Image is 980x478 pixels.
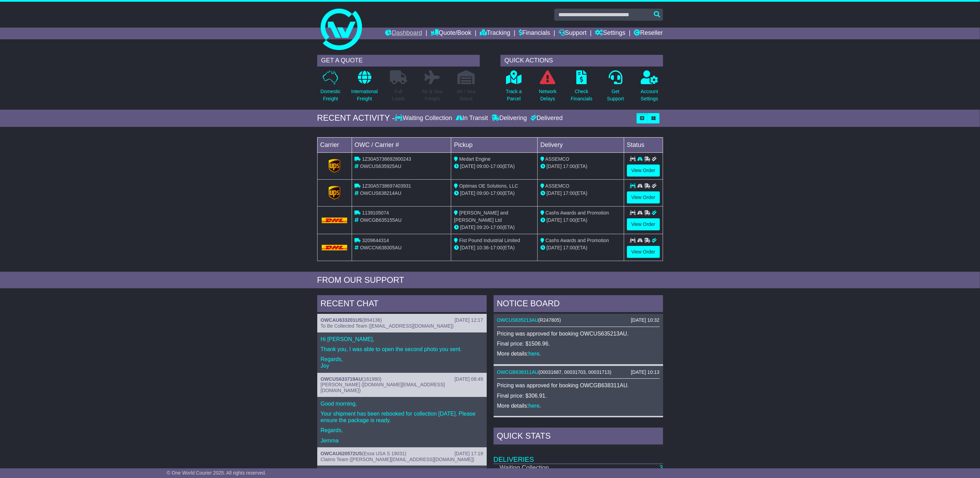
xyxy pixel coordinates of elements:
span: Cashs Awards and Promotion [546,238,609,243]
p: More details: . [497,350,660,357]
span: Fist Pound Industrial Limited [459,238,520,243]
span: To Be Collected Team ([EMAIL_ADDRESS][DOMAIN_NAME]) [321,323,454,329]
td: Deliveries [494,446,663,464]
span: R247805 [540,317,559,323]
span: 17:00 [491,245,503,250]
a: here [528,351,539,357]
img: GetCarrierServiceLogo [329,159,340,173]
a: here [528,403,539,409]
span: 17:00 [563,217,575,223]
p: Final price: $1506.96. [497,340,660,347]
span: [DATE] [547,245,562,250]
img: DHL.png [322,245,348,250]
div: (ETA) [540,217,621,224]
span: 17:00 [491,163,503,169]
span: 10:36 [477,245,489,250]
p: Get Support [607,88,624,102]
td: OWC / Carrier # [352,137,451,152]
p: Good morning, [321,400,483,407]
div: ( ) [321,451,483,457]
div: FROM OUR SUPPORT [317,275,663,285]
p: International Freight [351,88,378,102]
a: View Order [627,165,660,177]
p: Check Financials [571,88,592,102]
div: [DATE] 08:49 [454,376,483,382]
span: 09:00 [477,190,489,196]
p: Network Delays [539,88,556,102]
span: Optimas OE Solutions, LLC [459,183,518,189]
span: Essa USA S 19031 [364,451,405,456]
a: Quote/Book [431,28,471,39]
span: ASSEMCO [545,156,569,162]
span: [DATE] [547,190,562,196]
a: OWCUS633719AU [321,376,362,382]
p: Hi [PERSON_NAME], [321,336,483,342]
a: Dashboard [385,28,422,39]
span: [DATE] [460,245,475,250]
div: - (ETA) [454,244,535,251]
p: Air & Sea Freight [422,88,443,102]
span: [DATE] [460,190,475,196]
span: Cashs Awards and Promotion [546,210,609,216]
span: OWCUS638214AU [360,190,401,196]
td: Pickup [451,137,538,152]
span: 1139105074 [362,210,389,216]
span: [DATE] [460,163,475,169]
div: - (ETA) [454,163,535,170]
span: Claims Team ([PERSON_NAME][EMAIL_ADDRESS][DOMAIN_NAME]) [321,457,474,462]
a: DomesticFreight [320,70,341,106]
span: 3209644314 [362,238,389,243]
a: OWCGB638311AU [497,369,539,375]
a: Tracking [480,28,510,39]
td: Carrier [317,137,352,152]
div: Delivered [529,114,563,122]
td: Delivery [537,137,624,152]
span: 09:00 [477,163,489,169]
span: 17:00 [563,190,575,196]
div: - (ETA) [454,224,535,231]
div: ( ) [497,317,660,323]
div: [DATE] 17:19 [454,451,483,457]
div: GET A QUOTE [317,55,480,67]
a: Settings [595,28,626,39]
a: View Order [627,218,660,230]
p: Air / Sea Depot [457,88,476,102]
a: View Order [627,191,660,203]
a: OWCAU633201US [321,317,362,323]
div: [DATE] 12:17 [454,317,483,323]
div: (ETA) [540,190,621,197]
p: Your shipment has been rebooked for collection [DATE]. Please ensure the package is ready. [321,410,483,424]
p: Pricing was approved for booking OWCGB638311AU. [497,382,660,389]
div: RECENT CHAT [317,295,487,314]
div: Delivering [490,114,529,122]
p: Domestic Freight [320,88,340,102]
div: RECENT ACTIVITY - [317,113,395,123]
a: GetSupport [607,70,624,106]
p: Full Loads [390,88,407,102]
div: In Transit [454,114,490,122]
a: InternationalFreight [351,70,378,106]
p: Thank you, I was able to open the second photo you sent. [321,346,483,352]
a: Financials [519,28,550,39]
span: 00031687, 00031703, 00031713 [540,369,610,375]
a: CheckFinancials [570,70,593,106]
p: Jemma [321,437,483,444]
div: Quick Stats [494,428,663,446]
p: More details: . [497,402,660,409]
p: Track a Parcel [506,88,522,102]
span: 17:00 [563,245,575,250]
p: Final price: $306.91. [497,392,660,399]
span: 161980 [364,376,380,382]
span: [DATE] [460,225,475,230]
a: AccountSettings [640,70,659,106]
span: [PERSON_NAME] ([DOMAIN_NAME][EMAIL_ADDRESS][DOMAIN_NAME]) [321,382,445,393]
span: OWCGB635155AU [360,217,402,223]
a: OWCUS635213AU [497,317,538,323]
a: Reseller [634,28,663,39]
span: 1Z30A5738697403931 [362,183,411,189]
a: NetworkDelays [538,70,557,106]
div: NOTICE BOARD [494,295,663,314]
span: [PERSON_NAME] and [PERSON_NAME] Ltd [454,210,508,223]
p: Account Settings [641,88,658,102]
div: (ETA) [540,163,621,170]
